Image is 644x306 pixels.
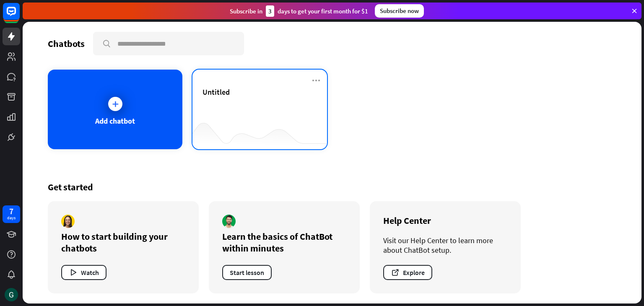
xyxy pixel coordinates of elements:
[3,205,20,223] a: 7 days
[61,265,106,280] button: Watch
[48,38,85,49] div: Chatbots
[383,265,432,280] button: Explore
[230,5,368,17] div: Subscribe in days to get your first month for $1
[61,231,185,254] div: How to start building your chatbots
[95,116,135,126] div: Add chatbot
[203,87,230,97] span: Untitled
[222,231,346,254] div: Learn the basics of ChatBot within minutes
[383,236,507,255] div: Visit our Help Center to learn more about ChatBot setup.
[7,3,32,29] button: Open LiveChat chat widget
[375,4,424,18] div: Subscribe now
[266,5,274,17] div: 3
[9,207,13,215] div: 7
[61,215,75,228] img: author
[383,215,507,226] div: Help Center
[7,215,16,221] div: days
[222,215,236,228] img: author
[48,181,616,193] div: Get started
[222,265,272,280] button: Start lesson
